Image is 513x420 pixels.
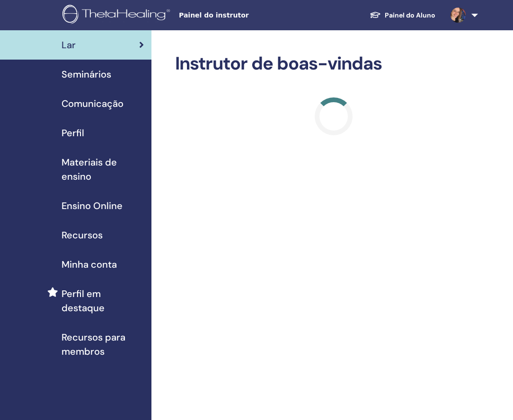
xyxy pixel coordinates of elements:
span: Materiais de ensino [62,155,144,184]
span: Recursos para membros [62,330,144,359]
img: logo.png [62,5,173,26]
img: default.jpg [451,8,466,23]
a: Painel do Aluno [362,7,443,24]
span: Painel do instrutor [179,10,321,20]
span: Comunicação [62,96,124,111]
img: graduation-cap-white.svg [370,11,381,19]
span: Perfil em destaque [62,287,144,315]
span: Lar [62,38,76,52]
span: Perfil [62,126,84,140]
span: Recursos [62,228,103,242]
span: Minha conta [62,257,117,271]
span: Seminários [62,67,111,81]
span: Ensino Online [62,199,123,213]
h2: Instrutor de boas-vindas [175,53,492,75]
